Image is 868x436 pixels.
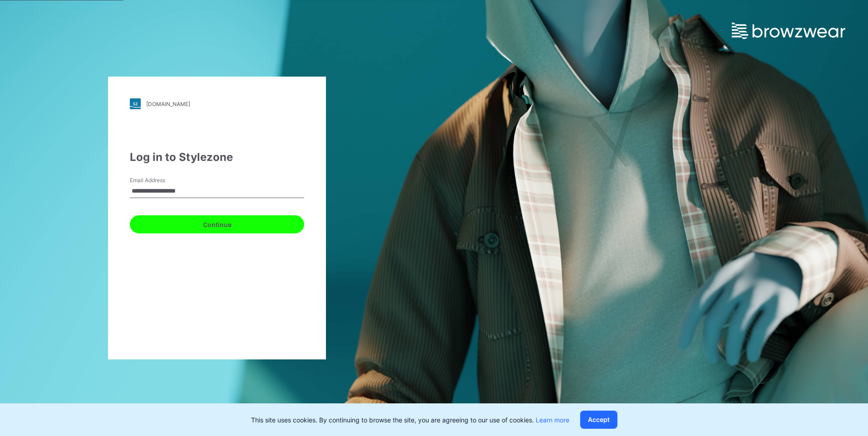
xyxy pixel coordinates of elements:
[732,23,845,39] img: browzwear-logo.e42bd6dac1945053ebaf764b6aa21510.svg
[146,101,190,107] div: [DOMAIN_NAME]
[536,416,569,424] a: Learn more
[130,98,304,109] a: [DOMAIN_NAME]
[251,415,569,425] p: This site uses cookies. By continuing to browse the site, you are agreeing to our use of cookies.
[130,98,141,109] img: stylezone-logo.562084cfcfab977791bfbf7441f1a819.svg
[130,176,193,184] label: Email Address
[130,215,304,233] button: Continue
[130,149,304,165] div: Log in to Stylezone
[580,411,617,429] button: Accept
